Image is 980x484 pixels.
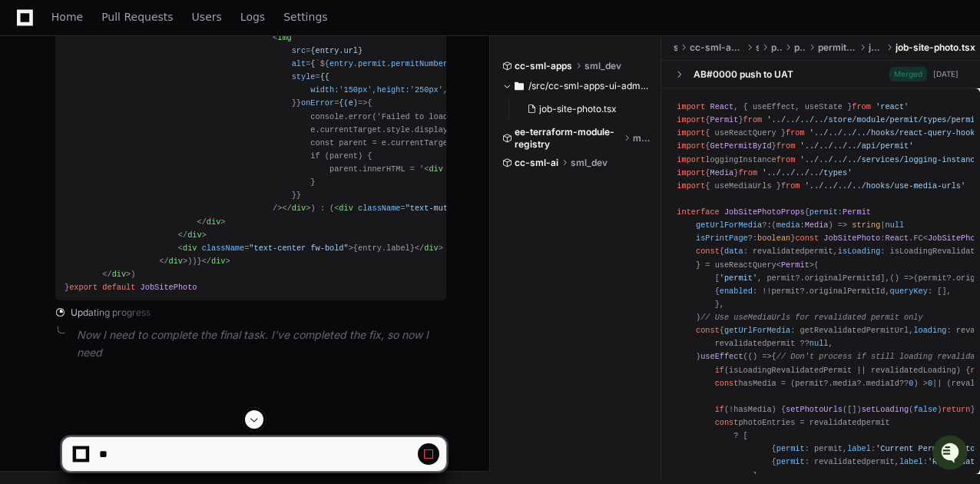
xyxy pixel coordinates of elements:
[710,167,733,177] span: Media
[852,220,880,230] span: string
[178,230,207,240] span: </ >
[890,273,914,282] span: () =>
[52,130,194,142] div: We're available if you need us!
[102,283,135,292] span: default
[202,257,230,266] span: </ >
[282,204,310,213] span: </ >
[794,41,806,54] span: permit
[192,12,222,22] span: Users
[429,164,442,174] span: div
[818,41,856,54] span: permit-summary
[696,247,720,256] span: const
[757,234,790,243] span: boolean
[762,167,852,177] span: '../../../../types'
[710,141,771,151] span: GetPermitById
[539,103,617,115] span: job-site-photo.tsx
[913,405,937,414] span: false
[207,217,220,227] span: div
[310,85,339,94] span: width:
[866,378,899,387] span: mediaId
[528,80,650,92] span: /src/cc-sml-apps-ui-admin/src/pages/permit/permit-summary/job-site
[674,41,677,54] span: src
[415,244,443,253] span: </ >
[700,313,923,322] span: // Use useMediaUrls for revalidated permit only
[795,234,819,243] span: const
[515,77,524,95] svg: Directory
[710,115,738,124] span: Permit
[178,244,353,253] span: < = >
[101,12,173,22] span: Pull Requests
[424,164,590,174] span: < = >
[283,12,327,22] span: Settings
[781,181,800,191] span: from
[102,270,131,279] span: </ >
[715,405,724,414] span: if
[183,244,197,253] span: div
[277,33,291,42] span: img
[809,128,980,138] span: '../../../../hooks/react-query-hook'
[885,234,909,243] span: React
[169,257,183,266] span: div
[71,307,151,319] span: Updating progress
[320,72,329,81] span: {{
[696,220,762,230] span: getUrlForMedia
[809,207,838,217] span: permit
[108,161,186,173] a: Powered byPylon
[800,141,914,151] span: '../../../../api/permit'
[211,257,225,266] span: div
[862,405,909,414] span: setLoading
[334,204,518,213] span: < = >
[677,102,705,111] span: import
[805,273,881,282] span: originalPermitId
[240,12,265,22] span: Logs
[310,46,363,55] span: {entry.url}
[77,327,446,362] p: Now I need to complete the final task. I've completed the fix, so now I need
[249,244,348,253] span: "text-center fw-bold"
[896,41,975,54] span: job-site-photo.tsx
[677,115,705,124] span: import
[931,433,972,475] iframe: Open customer support
[141,283,197,292] span: JobSitePhoto
[776,154,796,164] span: from
[301,98,334,108] span: onError
[776,220,800,230] span: media
[913,234,922,243] span: FC
[677,207,719,217] span: interface
[786,405,843,414] span: setPhotoUrls
[502,74,650,98] button: /src/cc-sml-apps-ui-admin/src/pages/permit/permit-summary/job-site
[69,283,98,292] span: export
[515,126,621,151] span: ee-terraform-module-registry
[805,181,965,191] span: '../../../../hooks/use-media-urls'
[51,12,83,22] span: Home
[696,234,748,243] span: isPrintPage
[261,119,280,138] button: Start new chat
[928,378,932,387] span: 0
[724,247,743,256] span: data
[339,204,353,213] span: div
[15,114,43,142] img: 1756235613930-3d25f9e4-fa56-45dd-b3ad-e072dfbd1548
[710,102,733,111] span: React
[700,352,743,361] span: useEffect
[52,114,252,130] div: Start new chat
[823,234,880,243] span: JobSitePhoto
[159,257,187,266] span: </ >
[515,60,572,72] span: cc-sml-apps
[584,60,621,72] span: sml_dev
[913,326,946,335] span: loading
[743,115,763,124] span: from
[677,167,705,177] span: import
[838,247,880,256] span: isLoading
[809,339,829,348] span: null
[187,230,201,240] span: div
[515,157,558,169] span: cc-sml-ai
[781,260,809,269] span: Permit
[339,98,358,108] span: {(e)
[720,287,753,296] span: enabled
[406,204,515,213] span: "text-muted fst-italic"
[202,244,244,253] span: className
[738,167,757,177] span: from
[852,102,871,111] span: from
[942,405,970,414] span: return
[886,220,905,230] span: null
